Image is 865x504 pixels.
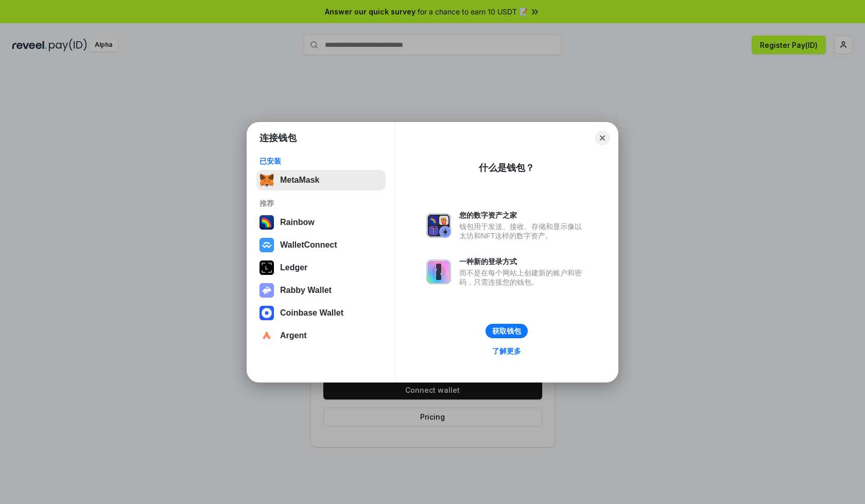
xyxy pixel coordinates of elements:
[259,328,274,343] img: svg+xml,%3Csvg%20width%3D%2228%22%20height%3D%2228%22%20viewBox%3D%220%200%2028%2028%22%20fill%3D...
[259,306,274,320] img: svg+xml,%3Csvg%20width%3D%2228%22%20height%3D%2228%22%20viewBox%3D%220%200%2028%2028%22%20fill%3D...
[259,132,297,144] h1: 连接钱包
[459,211,587,220] div: 您的数字资产之家
[259,260,274,275] img: svg+xml,%3Csvg%20xmlns%3D%22http%3A%2F%2Fwww.w3.org%2F2000%2Fsvg%22%20width%3D%2228%22%20height%3...
[256,170,386,190] button: MetaMask
[280,240,337,250] div: WalletConnect
[426,213,451,238] img: svg+xml,%3Csvg%20xmlns%3D%22http%3A%2F%2Fwww.w3.org%2F2000%2Fsvg%22%20fill%3D%22none%22%20viewBox...
[280,286,332,295] div: Rabby Wallet
[426,259,451,284] img: svg+xml,%3Csvg%20xmlns%3D%22http%3A%2F%2Fwww.w3.org%2F2000%2Fsvg%22%20fill%3D%22none%22%20viewBox...
[280,218,315,227] div: Rainbow
[280,176,319,185] div: MetaMask
[259,215,274,230] img: svg+xml,%3Csvg%20width%3D%22120%22%20height%3D%22120%22%20viewBox%3D%220%200%20120%20120%22%20fil...
[256,212,386,233] button: Rainbow
[280,308,343,318] div: Coinbase Wallet
[595,131,610,145] button: Close
[486,324,528,338] button: 获取钱包
[256,235,386,255] button: WalletConnect
[256,303,386,323] button: Coinbase Wallet
[479,162,534,174] div: 什么是钱包？
[259,199,383,208] div: 推荐
[259,238,274,252] img: svg+xml,%3Csvg%20width%3D%2228%22%20height%3D%2228%22%20viewBox%3D%220%200%2028%2028%22%20fill%3D...
[256,257,386,278] button: Ledger
[259,283,274,298] img: svg+xml,%3Csvg%20xmlns%3D%22http%3A%2F%2Fwww.w3.org%2F2000%2Fsvg%22%20fill%3D%22none%22%20viewBox...
[459,257,587,266] div: 一种新的登录方式
[280,331,307,340] div: Argent
[280,263,307,272] div: Ledger
[492,326,521,336] div: 获取钱包
[256,280,386,301] button: Rabby Wallet
[492,346,521,356] div: 了解更多
[259,173,274,187] img: svg+xml,%3Csvg%20fill%3D%22none%22%20height%3D%2233%22%20viewBox%3D%220%200%2035%2033%22%20width%...
[459,222,587,240] div: 钱包用于发送、接收、存储和显示像以太坊和NFT这样的数字资产。
[486,344,527,358] a: 了解更多
[256,325,386,346] button: Argent
[459,268,587,287] div: 而不是在每个网站上创建新的账户和密码，只需连接您的钱包。
[259,157,383,166] div: 已安装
